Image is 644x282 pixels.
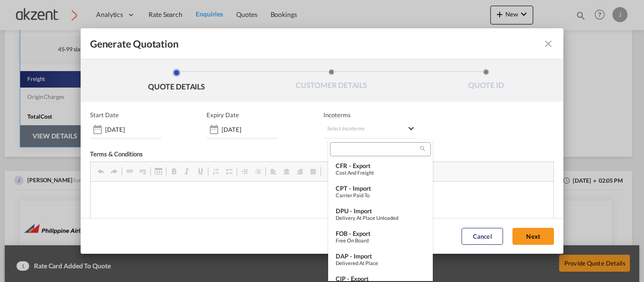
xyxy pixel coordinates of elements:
div: DAP - import [336,252,425,260]
div: CFR - export [336,162,425,169]
div: DPU - import [336,207,425,215]
div: Free on Board [336,237,425,243]
md-icon: icon-magnify [419,145,426,152]
div: Delivery at Place Unloaded [336,215,425,221]
div: Cost and Freight [336,169,425,176]
div: CPT - import [336,185,425,192]
div: Carrier Paid to [336,192,425,198]
div: FOB - export [336,230,425,237]
div: Delivered at Place [336,260,425,266]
